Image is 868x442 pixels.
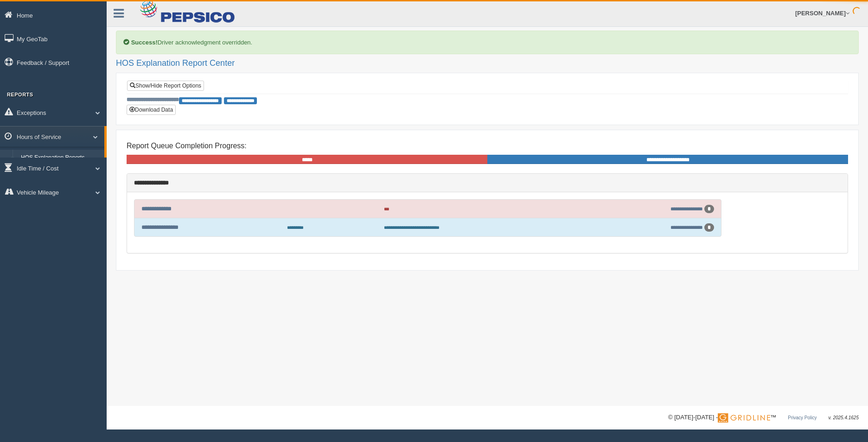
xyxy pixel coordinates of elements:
a: Privacy Policy [788,415,817,420]
img: Gridline [718,413,770,423]
span: v. 2025.4.1625 [829,415,859,420]
a: HOS Explanation Reports [17,150,104,166]
b: Success! [131,39,158,46]
div: © [DATE]-[DATE] - ™ [668,413,859,423]
div: Driver acknowledgment overridden. [116,31,859,54]
h4: Report Queue Completion Progress: [127,142,848,150]
button: Download Data [127,105,176,115]
a: Show/Hide Report Options [127,81,204,91]
h2: HOS Explanation Report Center [116,59,859,68]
